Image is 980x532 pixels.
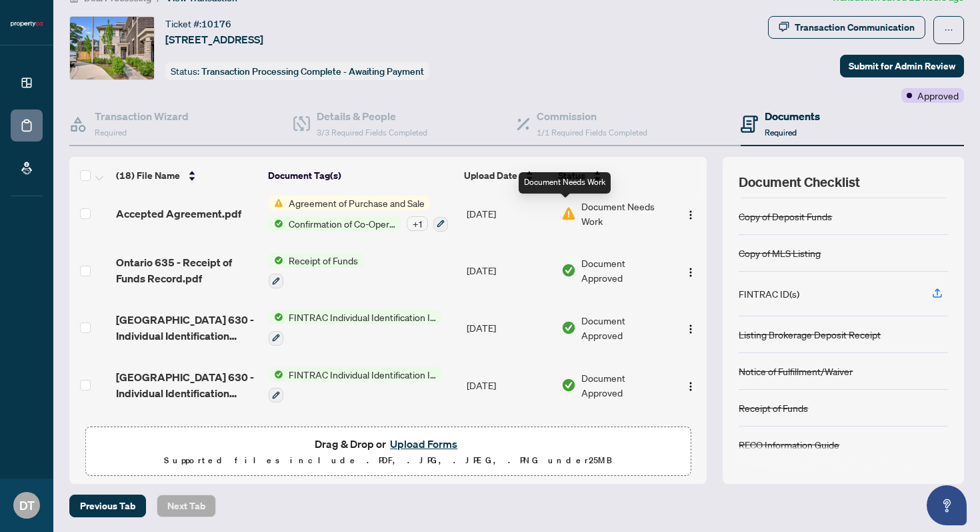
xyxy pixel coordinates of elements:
h4: Transaction Wizard [95,108,189,124]
span: Drag & Drop orUpload FormsSupported files include .PDF, .JPG, .JPEG, .PNG under25MB [86,427,690,477]
span: Document Needs Work [581,199,669,228]
span: (18) File Name [116,168,180,183]
span: Document Approved [581,256,669,285]
div: Copy of Deposit Funds [739,209,832,224]
span: DT [19,496,35,515]
span: Required [95,127,127,138]
span: Accepted Agreement.pdf [116,206,241,222]
img: Logo [685,381,696,392]
button: Status IconFINTRAC Individual Identification Information Record (Buyer) [269,310,441,346]
span: [GEOGRAPHIC_DATA] 630 - Individual Identification Information Record - Priyanka.pdf [116,369,258,401]
span: Ontario 635 - Receipt of Funds Record.pdf [116,254,258,286]
span: Confirmation of Co-Operation [283,216,401,231]
span: 1/1 Required Fields Completed [537,127,647,138]
button: Next Tab [157,495,216,517]
button: Logo [680,260,701,281]
h4: Documents [765,108,820,124]
img: Logo [685,324,696,334]
img: Status Icon [269,216,283,231]
h4: Details & People [317,108,427,124]
td: [DATE] [461,299,556,356]
span: 3/3 Required Fields Completed [317,127,427,138]
span: Document Approved [581,313,669,342]
span: Drag & Drop or [315,435,461,453]
button: Status IconFINTRAC Individual Identification Information Record (Buyer) [269,367,441,403]
div: + 1 [407,216,428,231]
div: Notice of Fulfillment/Waiver [739,364,853,378]
span: Document Approved [581,370,669,400]
div: Listing Brokerage Deposit Receipt [739,327,881,342]
span: Receipt of Funds [283,253,363,268]
button: Upload Forms [386,435,461,453]
img: Status Icon [269,253,283,268]
img: Document Status [561,206,576,221]
span: 10176 [201,18,231,30]
span: Required [765,127,797,138]
img: Status Icon [269,310,283,324]
button: Logo [680,317,701,338]
td: [DATE] [461,356,556,414]
span: Transaction Processing Complete - Awaiting Payment [201,65,424,77]
span: Status [558,168,585,183]
button: Previous Tab [69,495,146,517]
p: Supported files include .PDF, .JPG, .JPEG, .PNG under 25 MB [94,453,682,469]
div: Document Needs Work [519,172,611,194]
img: Document Status [561,320,576,335]
div: RECO Information Guide [739,437,839,452]
span: Approved [917,88,959,103]
img: Document Status [561,378,576,392]
button: Transaction Communication [768,16,925,39]
span: Document Checklist [739,173,860,192]
button: Logo [680,203,701,224]
th: Status [553,157,670,194]
div: Ticket #: [165,16,231,31]
span: [GEOGRAPHIC_DATA] 630 - Individual Identification Information Record - Vishal.pdf [116,312,258,344]
button: Open asap [927,485,967,525]
img: Status Icon [269,367,283,382]
td: [DATE] [461,242,556,300]
button: Status IconAgreement of Purchase and SaleStatus IconConfirmation of Co-Operation+1 [269,196,448,232]
span: FINTRAC Individual Identification Information Record (Buyer) [283,310,441,324]
div: Receipt of Funds [739,401,808,415]
h4: Commission [537,108,647,124]
img: Document Status [561,263,576,278]
span: Previous Tab [80,495,135,517]
span: Upload Date [464,168,517,183]
img: Status Icon [269,196,283,210]
div: Copy of MLS Listing [739,246,821,260]
div: FINTRAC ID(s) [739,286,799,301]
span: FINTRAC Individual Identification Information Record (Buyer) [283,367,441,382]
th: (18) File Name [111,157,263,194]
span: Submit for Admin Review [849,55,955,77]
img: logo [11,20,43,28]
span: [STREET_ADDRESS] [165,31,263,47]
img: Logo [685,210,696,220]
button: Submit for Admin Review [840,55,964,77]
div: Status: [165,62,429,80]
th: Upload Date [459,157,553,194]
td: [DATE] [461,413,556,471]
div: Transaction Communication [795,17,915,38]
td: [DATE] [461,185,556,242]
button: Logo [680,374,701,396]
span: Agreement of Purchase and Sale [283,196,430,210]
img: Logo [685,267,696,278]
img: IMG-W12313758_1.jpg [70,17,154,79]
th: Document Tag(s) [263,157,459,194]
button: Status IconReceipt of Funds [269,253,363,289]
span: ellipsis [944,25,953,35]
